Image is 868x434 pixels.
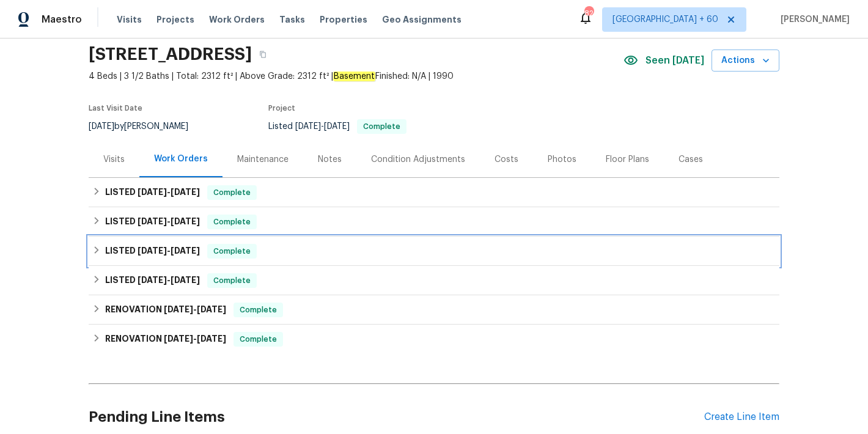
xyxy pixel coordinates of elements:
[89,48,252,61] h2: [STREET_ADDRESS]
[584,7,593,20] div: 826
[89,266,779,295] div: LISTED [DATE]-[DATE]Complete
[776,13,850,26] span: [PERSON_NAME]
[358,123,405,130] span: Complete
[382,13,462,26] span: Geo Assignments
[138,276,167,284] span: [DATE]
[235,333,282,345] span: Complete
[208,245,256,257] span: Complete
[105,244,200,259] h6: LISTED
[105,303,226,317] h6: RENOVATION
[156,13,194,26] span: Projects
[138,188,167,196] span: [DATE]
[138,188,200,196] span: -
[252,43,274,65] button: Copy Address
[209,13,265,26] span: Work Orders
[164,305,226,314] span: -
[333,72,375,81] em: Basement
[704,411,779,423] div: Create Line Item
[612,13,718,26] span: [GEOGRAPHIC_DATA] + 60
[89,237,779,266] div: LISTED [DATE]-[DATE]Complete
[295,122,321,131] span: [DATE]
[197,305,226,314] span: [DATE]
[103,153,125,166] div: Visits
[89,105,142,112] span: Last Visit Date
[89,119,203,134] div: by [PERSON_NAME]
[645,54,704,67] span: Seen [DATE]
[171,217,200,226] span: [DATE]
[171,188,200,196] span: [DATE]
[268,105,295,112] span: Project
[171,246,200,255] span: [DATE]
[548,153,576,166] div: Photos
[138,217,167,226] span: [DATE]
[279,15,305,24] span: Tasks
[164,305,193,314] span: [DATE]
[237,153,289,166] div: Maintenance
[89,295,779,325] div: RENOVATION [DATE]-[DATE]Complete
[105,185,200,200] h6: LISTED
[371,153,465,166] div: Condition Adjustments
[42,13,82,26] span: Maestro
[495,153,518,166] div: Costs
[712,50,779,72] button: Actions
[295,122,350,131] span: -
[320,13,367,26] span: Properties
[171,276,200,284] span: [DATE]
[105,332,226,347] h6: RENOVATION
[164,334,226,343] span: -
[606,153,649,166] div: Floor Plans
[89,325,779,354] div: RENOVATION [DATE]-[DATE]Complete
[138,246,167,255] span: [DATE]
[318,153,342,166] div: Notes
[208,216,256,228] span: Complete
[138,246,200,255] span: -
[105,215,200,229] h6: LISTED
[208,186,256,199] span: Complete
[324,122,350,131] span: [DATE]
[105,273,200,288] h6: LISTED
[154,153,208,165] div: Work Orders
[89,122,114,131] span: [DATE]
[268,122,406,131] span: Listed
[89,70,623,83] span: 4 Beds | 3 1/2 Baths | Total: 2312 ft² | Above Grade: 2312 ft² | Finished: N/A | 1990
[138,276,200,284] span: -
[197,334,226,343] span: [DATE]
[235,304,282,316] span: Complete
[89,207,779,237] div: LISTED [DATE]-[DATE]Complete
[117,13,142,26] span: Visits
[89,178,779,207] div: LISTED [DATE]-[DATE]Complete
[208,274,256,287] span: Complete
[164,334,193,343] span: [DATE]
[721,53,770,68] span: Actions
[138,217,200,226] span: -
[679,153,703,166] div: Cases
